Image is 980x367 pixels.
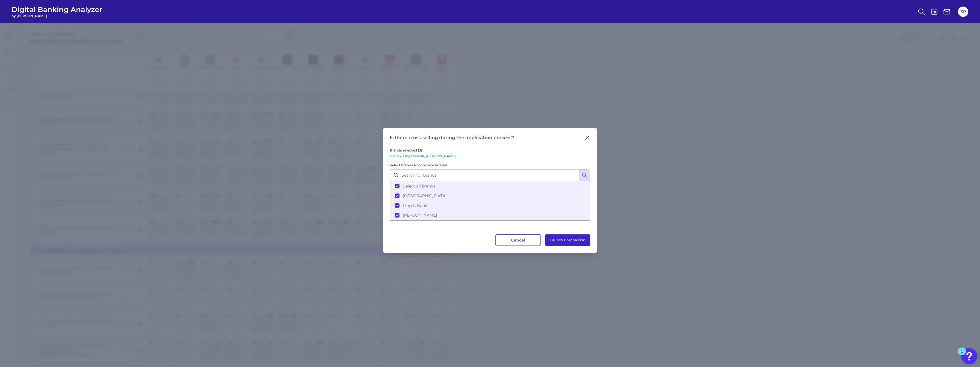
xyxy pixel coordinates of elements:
button: Lloyds Bank [390,201,590,210]
button: Open Resource Center, 1 new notification [961,348,977,364]
span: [GEOGRAPHIC_DATA] [403,193,447,198]
label: Brands selected (3) [390,148,422,152]
button: Cancel [495,234,541,246]
button: Launch Comparison [545,234,590,246]
button: Select all brands [390,181,590,191]
div: Is there cross-selling during the application process? [390,135,514,141]
div: 1 [961,351,963,359]
span: Select all brands [403,183,435,189]
span: Digital Banking Analyzer [11,5,103,14]
span: by [PERSON_NAME] [11,14,103,18]
p: Halifax, Lloyds Bank, [PERSON_NAME] [390,154,590,158]
button: [GEOGRAPHIC_DATA] [390,191,590,201]
label: Select brands to compare images [390,163,447,167]
input: Search for brands [390,169,590,181]
span: [PERSON_NAME] [403,213,437,218]
button: [PERSON_NAME] [390,210,590,220]
span: Lloyds Bank [403,203,427,208]
button: SP [958,7,968,17]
